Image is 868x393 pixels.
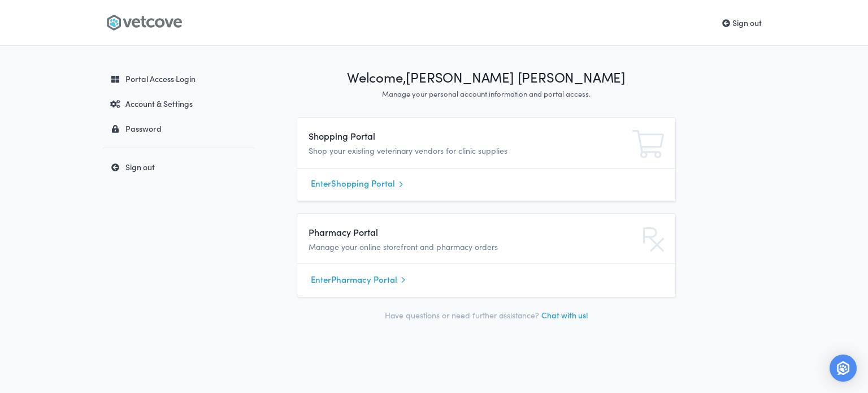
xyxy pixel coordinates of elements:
a: Portal Access Login [103,68,255,89]
p: Manage your online storefront and pharmacy orders [309,241,545,253]
h4: Pharmacy Portal [309,225,545,239]
p: Shop your existing veterinary vendors for clinic supplies [309,145,545,157]
h1: Welcome, [PERSON_NAME] [PERSON_NAME] [297,68,676,87]
div: Password [105,123,249,134]
a: Sign out [103,157,255,177]
div: Portal Access Login [105,73,249,84]
div: Open Intercom Messenger [830,355,857,382]
a: Chat with us! [541,309,588,321]
div: Account & Settings [105,98,249,109]
a: EnterPharmacy Portal [311,271,662,288]
a: EnterShopping Portal [311,175,662,192]
h4: Shopping Portal [309,129,545,142]
div: Sign out [105,161,249,172]
p: Manage your personal account information and portal access. [297,89,676,100]
a: Password [103,118,255,139]
a: Sign out [722,17,762,28]
p: Have questions or need further assistance? [297,309,676,322]
a: Account & Settings [103,93,255,114]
